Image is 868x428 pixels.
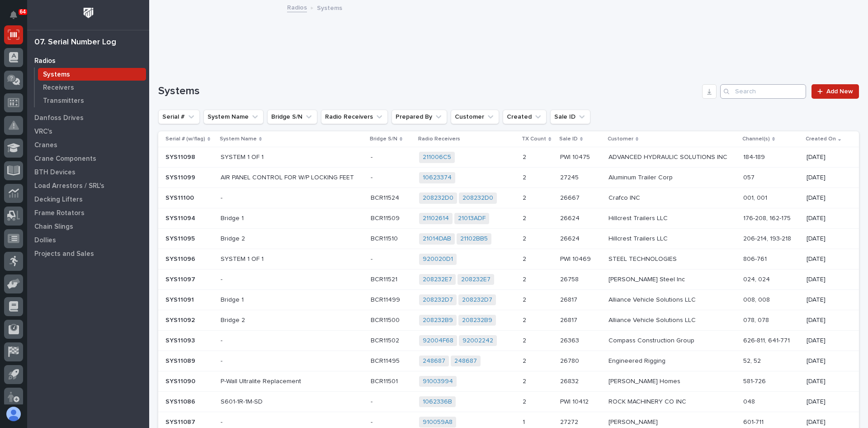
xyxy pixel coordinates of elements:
a: 92004F68 [423,337,453,345]
a: 91003994 [423,378,453,385]
a: Transmitters [35,94,149,107]
div: 07. Serial Number Log [34,38,116,48]
p: - [371,417,374,426]
p: Chain Slings [34,223,73,231]
p: Transmitters [43,97,84,105]
p: 26817 [560,294,579,304]
p: 024, 024 [743,276,799,284]
p: System Name [220,134,257,144]
p: - [221,337,363,345]
p: Radio Receivers [418,134,460,144]
p: 26817 [560,315,579,324]
p: 048 [743,398,799,406]
a: 92002242 [462,337,493,345]
p: PWI 10475 [560,152,592,161]
a: 208232E7 [423,276,452,284]
tr: SYS11094SYS11094 Bridge 1BCR11509BCR11509 21102614 21013ADF 22 2662426624 Hillcrest Trailers LLC1... [158,208,859,229]
p: [DATE] [807,194,844,202]
p: - [221,194,363,202]
button: Customer [451,110,499,124]
p: BCR11499 [371,294,402,304]
p: [DATE] [807,317,844,324]
a: 248687 [454,357,477,365]
p: 078, 078 [743,317,799,324]
p: [PERSON_NAME] [609,418,736,426]
p: 2 [523,376,528,385]
p: 26363 [560,335,581,345]
a: BTH Devices [27,165,149,179]
button: System Name [203,110,264,124]
a: Danfoss Drives [27,111,149,125]
p: 1 [523,417,527,426]
div: Search [720,84,806,99]
p: 64 [20,9,26,15]
p: 2 [523,192,528,202]
p: SYS11093 [165,335,197,345]
p: [DATE] [807,174,844,182]
p: 057 [743,174,799,182]
p: SYS11092 [165,315,197,324]
p: SYS11087 [165,417,197,426]
a: Radios [27,54,149,67]
a: 910059A8 [423,418,453,426]
p: 2 [523,172,528,182]
p: - [371,396,374,406]
p: [DATE] [807,337,844,345]
p: 2 [523,315,528,324]
p: Alliance Vehicle Solutions LLC [609,317,736,324]
p: [DATE] [807,215,844,222]
p: [DATE] [807,357,844,365]
p: BCR11509 [371,213,401,222]
p: 52, 52 [743,357,799,365]
div: Notifications64 [11,11,23,25]
p: 26758 [560,274,580,284]
tr: SYS11099SYS11099 AIR PANEL CONTROL FOR W/P LOCKING FEET-- 10623374 22 2724527245 Aluminum Trailer... [158,168,859,188]
button: Serial # [158,110,200,124]
tr: SYS11091SYS11091 Bridge 1BCR11499BCR11499 208232D7 208232D7 22 2681726817 Alliance Vehicle Soluti... [158,290,859,310]
p: SYS11097 [165,274,197,284]
p: - [221,357,363,365]
p: [DATE] [807,255,844,263]
p: 27272 [560,417,580,426]
p: 26667 [560,192,581,202]
p: [DATE] [807,276,844,284]
button: Bridge S/N [267,110,317,124]
p: Radios [34,57,56,65]
p: STEEL TECHNOLOGIES [609,255,736,263]
p: 206-214, 193-218 [743,235,799,243]
p: S601-1R-1M-SD [221,398,363,406]
a: Radios [287,2,307,12]
p: Compass Construction Group [609,337,736,345]
p: TX Count [522,134,546,144]
p: Danfoss Drives [34,114,84,122]
p: PWI 10412 [560,396,590,406]
p: 2 [523,396,528,406]
p: Dollies [34,236,56,245]
p: 2 [523,274,528,284]
button: Radio Receivers [321,110,388,124]
p: VRC's [34,128,52,136]
a: 208232D7 [423,296,453,304]
p: [PERSON_NAME] Steel Inc [609,276,736,284]
a: Projects and Sales [27,247,149,260]
p: 26832 [560,376,580,385]
p: Frame Rotators [34,209,85,217]
a: Dollies [27,233,149,247]
button: Prepared By [392,110,447,124]
a: Chain Slings [27,220,149,233]
p: 2 [523,213,528,222]
a: 21013ADF [458,215,486,222]
a: Cranes [27,138,149,152]
img: Workspace Logo [80,5,97,21]
p: BCR11500 [371,315,401,324]
p: Bridge 1 [221,215,363,222]
button: Created [503,110,547,124]
tr: SYS11092SYS11092 Bridge 2BCR11500BCR11500 208232B9 208232B9 22 2681726817 Alliance Vehicle Soluti... [158,310,859,331]
p: 2 [523,254,528,263]
tr: SYS11086SYS11086 S601-1R-1M-SD-- 1062336B 22 PWI 10412PWI 10412 ROCK MACHINERY CO INC048[DATE] [158,392,859,412]
p: SYS11100 [165,192,196,202]
tr: SYS11098SYS11098 SYSTEM 1 OF 1-- 211006C5 22 PWI 10475PWI 10475 ADVANCED HYDRAULIC SOLUTIONS INC1... [158,147,859,168]
a: Decking Lifters [27,192,149,206]
p: Hillcrest Trailers LLC [609,235,736,243]
p: BCR11495 [371,356,401,365]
